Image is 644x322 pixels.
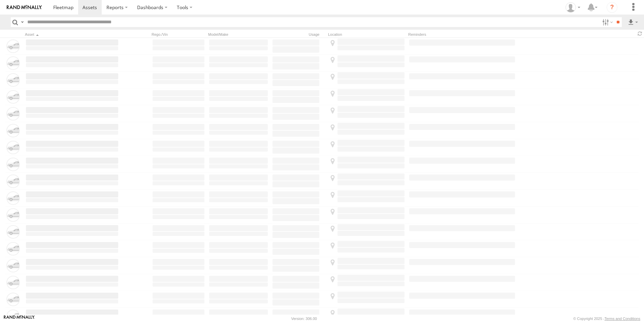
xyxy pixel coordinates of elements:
[627,17,639,27] label: Export results as...
[291,317,317,321] div: Version: 306.00
[605,317,640,321] a: Terms and Conditions
[271,32,325,37] div: Usage
[152,32,205,37] div: Rego./Vin
[563,2,583,12] div: Darren Ward
[408,32,516,37] div: Reminders
[4,315,35,322] a: Visit our Website
[20,17,25,27] label: Search Query
[600,17,614,27] label: Search Filter Options
[607,2,617,13] i: ?
[25,32,119,37] div: Click to Sort
[208,32,269,37] div: Model/Make
[573,317,640,321] div: © Copyright 2025 -
[7,5,42,10] img: rand-logo.svg
[328,32,406,37] div: Location
[636,30,644,37] span: Refresh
